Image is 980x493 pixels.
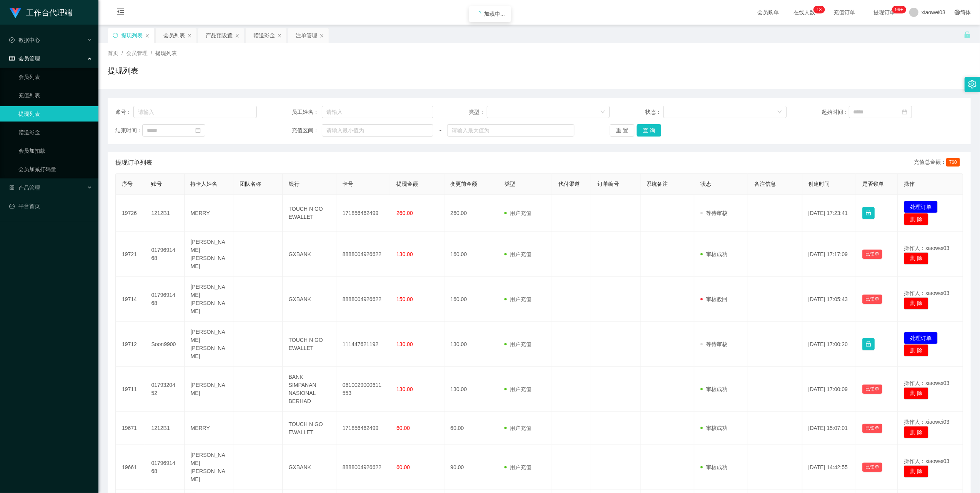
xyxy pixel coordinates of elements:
[336,445,390,490] td: 8888004926622
[206,28,233,43] div: 产品预设置
[145,412,185,445] td: 1212B1
[870,10,899,15] span: 提现订单
[396,464,410,470] span: 60.00
[904,458,949,464] span: 操作人：xiaowei03
[9,56,15,61] i: 图标: table
[322,106,433,118] input: 请输入
[336,412,390,445] td: 171856462499
[647,181,668,187] span: 系统备注
[9,37,15,43] i: 图标: check-circle-o
[862,207,875,219] button: 图标: lock
[830,10,859,15] span: 充值订单
[133,106,257,118] input: 请输入
[904,213,928,225] button: 删 除
[108,65,138,77] h1: 提现列表
[116,232,145,277] td: 19721
[444,445,498,490] td: 90.00
[296,28,317,43] div: 注单管理
[253,28,275,43] div: 赠送彩金
[444,412,498,445] td: 60.00
[191,181,218,187] span: 持卡人姓名
[444,232,498,277] td: 160.00
[802,445,856,490] td: [DATE] 14:42:55
[151,50,152,56] span: /
[904,387,928,400] button: 删 除
[185,445,234,490] td: [PERSON_NAME] [PERSON_NAME]
[145,33,150,38] i: 图标: close
[484,11,505,17] span: 加载中...
[700,425,727,431] span: 审核成功
[185,232,234,277] td: [PERSON_NAME] [PERSON_NAME]
[597,181,619,187] span: 订单编号
[126,50,148,56] span: 会员管理
[802,232,856,277] td: [DATE] 17:17:09
[955,10,960,15] i: 图标: global
[151,181,162,187] span: 账号
[904,344,928,356] button: 删 除
[9,8,22,18] img: logo.9652507e.png
[809,181,830,187] span: 创建时间
[163,28,185,43] div: 会员列表
[145,277,185,322] td: 0179691468
[444,277,498,322] td: 160.00
[862,295,882,304] button: 已锁单
[637,124,661,137] button: 查 询
[319,33,324,38] i: 图标: close
[116,367,145,412] td: 19711
[115,158,152,167] span: 提现订单列表
[700,464,727,470] span: 审核成功
[283,412,336,445] td: TOUCH N GO EWALLET
[700,210,727,216] span: 等待审核
[283,367,336,412] td: BANK SIMPANAN NASIONAL BERHAD
[289,181,299,187] span: 银行
[240,181,261,187] span: 团队名称
[396,251,413,257] span: 130.00
[396,181,418,187] span: 提现金额
[145,195,185,232] td: 1212B1
[145,232,185,277] td: 0179691468
[904,252,928,265] button: 删 除
[504,341,531,347] span: 用户充值
[904,465,928,478] button: 删 除
[187,33,192,38] i: 图标: close
[444,367,498,412] td: 130.00
[9,37,40,43] span: 数据中心
[185,412,234,445] td: MERRY
[283,445,336,490] td: GXBANK
[451,181,478,187] span: 变更前金额
[145,367,185,412] td: 0179320452
[904,426,928,438] button: 删 除
[968,80,977,88] i: 图标: setting
[336,277,390,322] td: 8888004926622
[558,181,580,187] span: 代付渠道
[447,124,575,137] input: 请输入最大值为
[645,108,663,116] span: 状态：
[504,181,515,187] span: 类型
[9,55,40,62] span: 会员管理
[116,322,145,367] td: 19712
[283,232,336,277] td: GXBANK
[904,181,915,187] span: 操作
[18,125,92,140] a: 赠送彩金
[18,106,92,122] a: 提现列表
[802,322,856,367] td: [DATE] 17:00:20
[862,338,875,350] button: 图标: lock
[700,181,711,187] span: 状态
[283,277,336,322] td: GXBANK
[862,385,882,394] button: 已锁单
[862,181,884,187] span: 是否锁单
[18,69,92,85] a: 会员列表
[343,181,353,187] span: 卡号
[817,6,819,13] p: 1
[754,181,776,187] span: 备注信息
[115,108,133,116] span: 账号：
[396,386,413,392] span: 130.00
[18,143,92,158] a: 会员加扣款
[904,297,928,310] button: 删 除
[116,412,145,445] td: 19671
[475,11,481,17] i: icon: loading
[904,201,938,213] button: 处理订单
[904,380,949,386] span: 操作人：xiaowei03
[946,158,960,167] span: 760
[396,296,413,302] span: 150.00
